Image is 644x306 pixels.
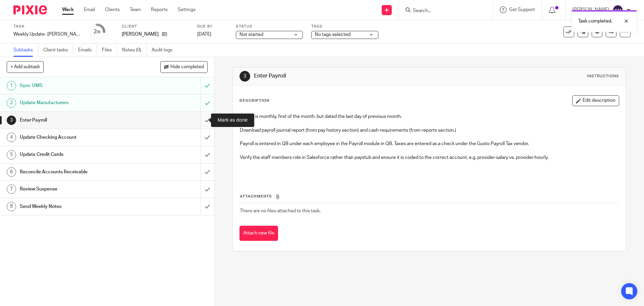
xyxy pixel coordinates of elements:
button: + Add subtask [7,61,44,73]
img: svg%3E [612,5,623,15]
a: Clients [105,6,120,13]
a: Subtasks [13,44,38,57]
a: Email [84,6,95,13]
div: 6 [7,167,16,177]
label: Tags [311,24,378,29]
p: Payroll is monthly, first of the month, but dated the last day of previous month. [240,113,619,120]
div: 1 [7,81,16,90]
button: Attach new file [239,226,278,241]
label: Client [122,24,189,29]
a: Audit logs [152,44,177,57]
span: There are no files attached to this task. [240,209,321,213]
div: Weekly Update- Blaising [13,31,80,38]
div: Weekly Update- [PERSON_NAME] [13,31,80,38]
div: 3 [7,116,16,125]
a: Team [130,6,141,13]
label: Due by [197,24,227,29]
div: 2 [7,98,16,108]
span: Hide completed [170,64,204,70]
span: Attachments [240,194,272,198]
div: Instructions [587,74,619,79]
img: Pixie [13,5,47,14]
a: Work [62,6,74,13]
a: Emails [78,44,97,57]
div: 5 [7,150,16,160]
span: No tags selected [315,32,351,37]
h1: Reconcile Accounts Receivable [20,167,136,177]
h1: Enter Payroll [20,115,136,125]
h1: Review Suspense [20,184,136,194]
div: 4 [7,133,16,142]
span: [DATE] [197,32,211,37]
div: 2 [94,28,100,36]
button: Edit description [572,95,619,106]
p: Task completed. [578,18,612,25]
h1: Update Manufacturers [20,98,136,108]
p: Payroll is entered in QB under each employee in the Payroll module in QB. Taxes are entered as a ... [240,140,619,147]
button: Hide completed [160,61,208,73]
a: Reports [151,6,168,13]
small: /8 [97,30,100,34]
h1: Enter Payroll [254,73,444,80]
p: Verify the staff members role in Salesforce rather than paystub and ensure it is coded to the cor... [240,154,619,161]
a: Notes (0) [122,44,147,57]
label: Task [13,24,80,29]
label: Status [236,24,303,29]
h1: Sync OMS [20,81,136,91]
h1: Update Checking Account [20,132,136,142]
p: [PERSON_NAME] [122,31,159,38]
h1: Send Weekly Notes [20,202,136,212]
div: 8 [7,202,16,211]
a: Files [102,44,117,57]
p: Description [239,98,269,103]
a: Settings [178,6,196,13]
span: Not started [239,32,263,37]
p: Download payroll journal report (from pay history section) and cash requirements (from reports se... [240,127,619,134]
div: 3 [239,71,250,82]
a: Client tasks [43,44,73,57]
h1: Update Credit Cards [20,149,136,160]
div: 7 [7,184,16,194]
